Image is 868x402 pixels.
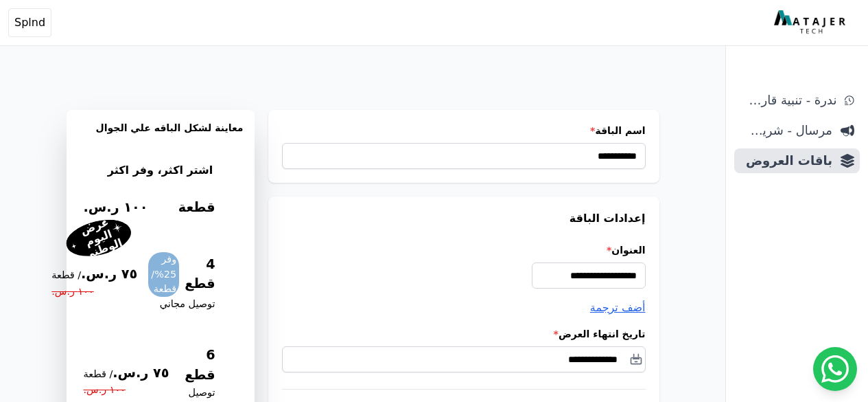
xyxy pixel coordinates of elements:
button: Splnd [8,8,51,37]
span: وفر 25%/قطعة [148,252,179,297]
bdi: / قطعة [51,269,81,280]
span: ١٠٠ ر.س. [84,198,148,218]
span: ندرة - تنبية قارب علي النفاذ [740,91,836,110]
bdi: / قطعة [84,368,113,379]
span: ١٠٠ ر.س. [51,284,93,300]
span: توصيل مجاني [160,297,215,312]
h3: معاينة لشكل الباقه علي الجوال [78,121,244,151]
div: عرض اليوم الوطني [73,214,124,262]
img: MatajerTech Logo [774,10,849,35]
h2: اشتر اكثر، وفر اكثر [108,162,213,179]
span: ٧٥ ر.س. [51,265,137,284]
span: قطعة [178,198,215,218]
button: أضف ترجمة [590,300,646,316]
span: Splnd [14,14,45,31]
span: 6 قطع [180,346,215,386]
span: ١٠٠ ر.س. [84,383,126,398]
label: اسم الباقة [282,124,646,137]
span: 4 قطع [185,255,215,295]
span: أضف ترجمة [590,301,646,314]
span: باقات العروض [740,151,832,170]
label: تاريخ انتهاء العرض [282,327,646,341]
span: ٧٥ ر.س. [84,364,169,383]
label: العنوان [282,243,646,257]
h3: إعدادات الباقة [282,210,646,227]
span: مرسال - شريط دعاية [740,121,832,140]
